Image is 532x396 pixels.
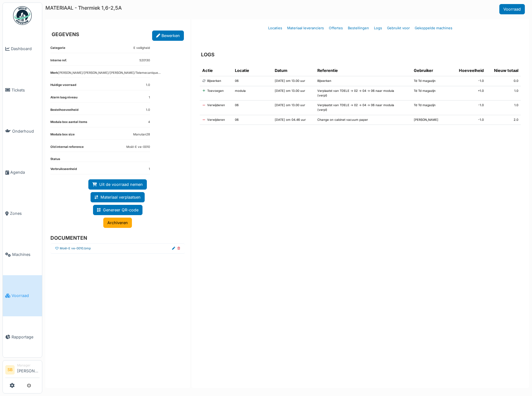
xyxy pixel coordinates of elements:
[272,101,315,115] td: [DATE] om 13.00 uur
[50,83,76,90] dt: Huidige voorraad
[486,115,521,125] td: 2.0
[50,120,87,127] dt: Modula box aantal items
[146,83,150,87] dd: 1.0
[45,5,122,11] h6: MATERIAAL - Thermiek 1,6-2,5A
[10,169,40,175] span: Agenda
[315,115,412,125] td: Change on cabinet vacuum paper
[451,101,486,115] td: -1.0
[200,101,232,115] td: Verwijderen
[146,108,150,112] dd: 1.0
[5,365,15,375] li: SB
[232,76,272,86] td: 06
[272,115,315,125] td: [DATE] om 04.46 uur
[50,167,77,174] dt: Verbruikseenheid
[486,76,521,86] td: 0.0
[499,4,525,14] a: Voorraad
[149,95,150,100] dd: 1
[411,115,451,125] td: [PERSON_NAME]
[486,86,521,101] td: 1.0
[3,316,42,357] a: Rapportage
[12,334,40,340] span: Rapportage
[200,65,232,76] th: Actie
[60,246,91,251] a: Moël-E ve-0010.bmp
[152,31,184,41] a: Bewerken
[103,218,132,228] a: Archiveren
[201,52,214,58] h6: LOGS
[285,21,326,35] a: Materiaal leveranciers
[3,69,42,111] a: Tickets
[272,86,315,101] td: [DATE] om 13.00 uur
[52,31,79,37] h6: GEGEVENS
[88,179,147,190] a: Uit de voorraad nemen
[326,21,345,35] a: Offertes
[13,6,32,25] img: Badge_color-CXgf-gQk.svg
[50,95,77,102] dt: Alarm laag niveau
[200,86,232,101] td: Toevoegen
[12,293,40,299] span: Voorraad
[50,108,78,115] dt: Bestelhoeveelheid
[486,65,521,76] th: Nieuw totaal
[200,76,232,86] td: Bijwerken
[486,101,521,115] td: 1.0
[272,76,315,86] td: [DATE] om 13.00 uur
[266,21,285,35] a: Locaties
[12,252,40,257] span: Machines
[451,115,486,125] td: -1.0
[3,152,42,193] a: Agenda
[451,76,486,86] td: -1.0
[315,86,412,101] td: Verplaatst van TDELE -> 02 -> 04 -> 06 naar modula (verpl)
[315,65,412,76] th: Referentie
[93,205,142,215] a: Genereer QR-code
[149,167,150,172] dd: 1
[412,21,455,35] a: Gekoppelde machines
[12,128,40,134] span: Onderhoud
[133,46,150,50] dd: E veiligheid
[3,111,42,152] a: Onderhoud
[148,120,150,125] dd: 4
[232,65,272,76] th: Locatie
[50,46,65,53] dt: Categorie
[50,157,60,162] dt: Status
[3,28,42,69] a: Dashboard
[371,21,385,35] a: Logs
[232,101,272,115] td: 06
[91,192,145,202] a: Materiaal verplaatsen
[200,115,232,125] td: Verwijderen
[411,76,451,86] td: Td Td magazijn
[232,86,272,101] td: modula
[50,71,58,78] dt: Merk
[17,363,40,368] div: Manager
[50,145,84,152] dt: Old internal reference
[3,193,42,234] a: Zones
[451,86,486,101] td: +1.0
[139,58,150,63] dd: 520130
[315,76,412,86] td: Bijwerken
[411,86,451,101] td: Td Td magazijn
[11,46,40,52] span: Dashboard
[17,363,40,376] li: [PERSON_NAME]
[50,58,67,65] dt: Interne ref.
[12,87,40,93] span: Tickets
[3,234,42,275] a: Machines
[3,275,42,316] a: Voorraad
[385,21,412,35] a: Gebruikt voor
[232,115,272,125] td: 06
[10,210,40,216] span: Zones
[50,235,180,241] h6: DOCUMENTEN
[411,101,451,115] td: Td Td magazijn
[133,132,150,137] dd: Manutan28
[50,132,75,139] dt: Modula box size
[126,145,150,149] dd: Moël-E ve-0010
[315,101,412,115] td: Verplaatst van TDELE -> 02 -> 04 -> 06 naar modula (verpl)
[451,65,486,76] th: Hoeveelheid
[345,21,371,35] a: Bestellingen
[5,363,40,378] a: SB Manager[PERSON_NAME]
[411,65,451,76] th: Gebruiker
[272,65,315,76] th: Datum
[58,71,161,75] dd: [PERSON_NAME]/[PERSON_NAME]/[PERSON_NAME]/Telemecanique…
